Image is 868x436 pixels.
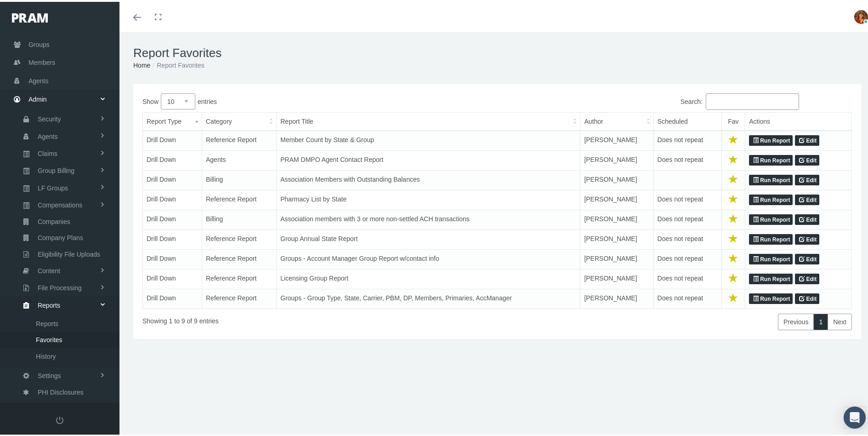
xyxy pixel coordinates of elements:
[143,287,202,307] td: Drill Down
[653,129,721,149] td: Does not repeat
[143,268,202,287] td: Drill Down
[749,252,793,263] a: Run Report
[202,189,277,208] td: Reference Report
[277,169,580,189] td: Association Members with Outstanding Balances
[38,144,57,160] span: Claims
[653,248,721,268] td: Does not repeat
[36,347,56,362] span: History
[828,312,852,328] a: Next
[580,149,653,169] td: [PERSON_NAME]
[745,111,852,129] th: Actions
[277,111,580,129] th: Report Title: activate to sort column ascending
[133,44,861,58] h1: Report Favorites
[28,34,50,52] span: Groups
[143,189,202,208] td: Drill Down
[580,129,653,149] td: [PERSON_NAME]
[653,149,721,169] td: Does not repeat
[202,287,277,307] td: Reference Report
[795,212,819,224] a: Edit
[143,228,202,248] td: Drill Down
[202,169,277,189] td: Billing
[277,248,580,268] td: Groups - Account Manager Group Report w/contact info
[38,212,70,228] span: Companies
[38,261,60,277] span: Content
[38,195,82,211] span: Compensations
[749,173,793,184] a: Run Report
[706,92,799,108] input: Search:
[653,287,721,307] td: Does not repeat
[28,52,55,69] span: Members
[150,58,204,69] li: Report Favorites
[749,292,793,303] a: Run Report
[580,208,653,228] td: [PERSON_NAME]
[795,153,819,164] a: Edit
[202,129,277,149] td: Reference Report
[580,169,653,189] td: [PERSON_NAME]
[721,111,745,129] th: Fav
[142,92,497,108] label: Show entries
[795,232,819,243] a: Edit
[749,232,793,243] a: Run Report
[38,127,58,143] span: Agents
[202,248,277,268] td: Reference Report
[844,405,866,427] div: Open Intercom Messenger
[277,287,580,307] td: Groups - Group Type, State, Carrier, PBM, DP, Members, Primaries, AccManager
[277,189,580,208] td: Pharmacy List by State
[143,248,202,268] td: Drill Down
[38,161,74,177] span: Group Billing
[580,111,653,129] th: Author: activate to sort column ascending
[795,173,819,184] a: Edit
[580,287,653,307] td: [PERSON_NAME]
[653,111,721,129] th: Scheduled
[143,169,202,189] td: Drill Down
[38,109,61,125] span: Security
[580,228,653,248] td: [PERSON_NAME]
[749,133,793,144] a: Run Report
[813,312,828,328] a: 1
[277,129,580,149] td: Member Count by State & Group
[795,292,819,303] a: Edit
[749,212,793,224] a: Run Report
[28,89,47,106] span: Admin
[38,383,84,398] span: PHI Disclosures
[778,312,814,328] a: Previous
[38,296,60,311] span: Reports
[277,268,580,287] td: Licensing Group Report
[653,189,721,208] td: Does not repeat
[854,8,868,22] img: S_Profile_Picture_5386.jpg
[580,189,653,208] td: [PERSON_NAME]
[202,149,277,169] td: Agents
[795,272,819,283] a: Edit
[143,149,202,169] td: Drill Down
[580,248,653,268] td: [PERSON_NAME]
[202,208,277,228] td: Billing
[38,366,61,382] span: Settings
[653,208,721,228] td: Does not repeat
[12,11,48,21] img: PRAM_20_x_78.png
[143,111,202,129] th: Report Type: activate to sort column descending
[749,193,793,204] a: Run Report
[277,208,580,228] td: Association members with 3 or more non-settled ACH transactions
[38,278,82,294] span: File Processing
[749,153,793,164] a: Run Report
[161,92,195,108] select: Showentries
[795,193,819,204] a: Edit
[795,252,819,263] a: Edit
[38,245,100,260] span: Eligibility File Uploads
[795,133,819,144] a: Edit
[497,92,799,108] label: Search:
[202,228,277,248] td: Reference Report
[277,228,580,248] td: Group Annual State Report
[202,111,277,129] th: Category: activate to sort column ascending
[36,330,62,346] span: Favorites
[202,268,277,287] td: Reference Report
[36,314,58,330] span: Reports
[133,60,150,67] a: Home
[38,228,83,244] span: Company Plans
[143,208,202,228] td: Drill Down
[580,268,653,287] td: [PERSON_NAME]
[749,272,793,283] a: Run Report
[277,149,580,169] td: PRAM DMPO Agent Contact Report
[38,178,68,194] span: LF Groups
[653,228,721,248] td: Does not repeat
